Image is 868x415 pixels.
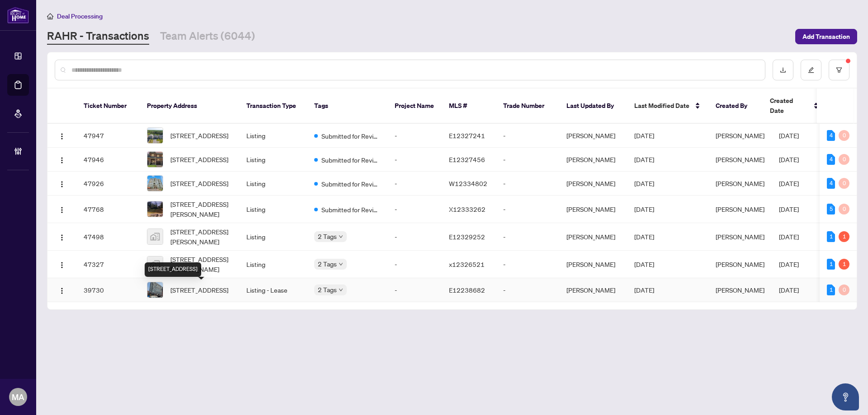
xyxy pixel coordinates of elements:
button: Logo [55,257,69,271]
span: E12327241 [449,131,485,140]
img: thumbnail-img [147,152,163,167]
th: Transaction Type [239,89,307,124]
a: RAHR - Transactions [47,28,149,45]
td: - [496,172,559,196]
button: filter [829,60,849,80]
span: [DATE] [779,233,799,241]
td: - [496,251,559,278]
th: Ticket Number [76,89,140,124]
div: 1 [839,259,849,270]
th: Property Address [140,89,239,124]
td: 47327 [76,251,140,278]
td: [PERSON_NAME] [559,223,627,251]
span: [PERSON_NAME] [716,155,764,163]
div: 0 [839,204,849,214]
th: Trade Number [496,89,559,124]
td: Listing [239,223,307,251]
td: Listing [239,148,307,172]
a: Team Alerts (6044) [160,28,255,45]
img: Logo [58,206,66,214]
img: thumbnail-img [147,256,163,272]
span: 2 Tags [318,284,337,295]
span: [PERSON_NAME] [716,179,764,187]
button: Logo [55,176,69,191]
span: Created Date [770,96,808,116]
span: [STREET_ADDRESS][PERSON_NAME] [170,254,232,274]
img: Logo [58,261,66,269]
span: [DATE] [634,155,654,163]
span: E12327456 [449,155,485,163]
span: Submitted for Review [321,205,380,214]
td: 39730 [76,278,140,302]
img: thumbnail-img [147,128,163,143]
td: - [387,278,442,302]
td: Listing [239,251,307,278]
button: Add Transaction [795,29,857,44]
span: [PERSON_NAME] [716,286,764,294]
button: Logo [55,283,69,297]
td: - [387,196,442,223]
button: Logo [55,152,69,167]
td: 47947 [76,124,140,148]
td: [PERSON_NAME] [559,278,627,302]
div: 5 [827,204,835,214]
span: [DATE] [779,131,799,140]
span: [DATE] [634,233,654,241]
span: [DATE] [634,131,654,140]
td: - [387,124,442,148]
img: Logo [58,157,66,164]
button: download [773,60,793,80]
td: Listing - Lease [239,278,307,302]
button: Open asap [832,383,859,410]
td: 47498 [76,223,140,251]
th: Created By [708,89,763,124]
div: 1 [827,284,835,295]
span: x12326521 [449,260,485,268]
div: 0 [839,154,849,165]
span: Deal Processing [57,12,103,20]
div: 0 [839,130,849,141]
span: [DATE] [779,155,799,163]
td: 47926 [76,172,140,196]
span: [DATE] [634,205,654,213]
span: X12333262 [449,205,486,213]
div: 0 [839,284,849,295]
td: Listing [239,172,307,196]
div: 1 [839,231,849,242]
td: - [496,223,559,251]
div: 4 [827,178,835,189]
img: thumbnail-img [147,176,163,191]
td: Listing [239,196,307,223]
td: - [496,196,559,223]
div: 4 [827,154,835,165]
span: Submitted for Review [321,131,380,141]
td: [PERSON_NAME] [559,172,627,196]
span: Submitted for Review [321,155,380,165]
span: W12334802 [449,179,487,187]
img: Logo [58,287,66,294]
span: [DATE] [779,179,799,187]
td: [PERSON_NAME] [559,196,627,223]
span: [STREET_ADDRESS] [170,131,228,140]
span: [PERSON_NAME] [716,131,764,140]
span: [DATE] [634,260,654,268]
span: Submitted for Review [321,179,380,189]
span: [PERSON_NAME] [716,233,764,241]
th: Tags [307,89,387,124]
div: 4 [827,130,835,141]
th: Project Name [387,89,442,124]
span: [DATE] [634,286,654,294]
span: [DATE] [779,260,799,268]
td: [PERSON_NAME] [559,124,627,148]
td: - [387,223,442,251]
span: [PERSON_NAME] [716,260,764,268]
span: home [47,13,53,19]
td: - [387,148,442,172]
span: E12238682 [449,286,485,294]
span: [STREET_ADDRESS][PERSON_NAME] [170,199,232,219]
th: Last Modified Date [627,89,708,124]
span: edit [808,67,814,73]
span: [STREET_ADDRESS] [170,178,228,188]
span: 2 Tags [318,259,337,269]
span: down [339,234,343,239]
